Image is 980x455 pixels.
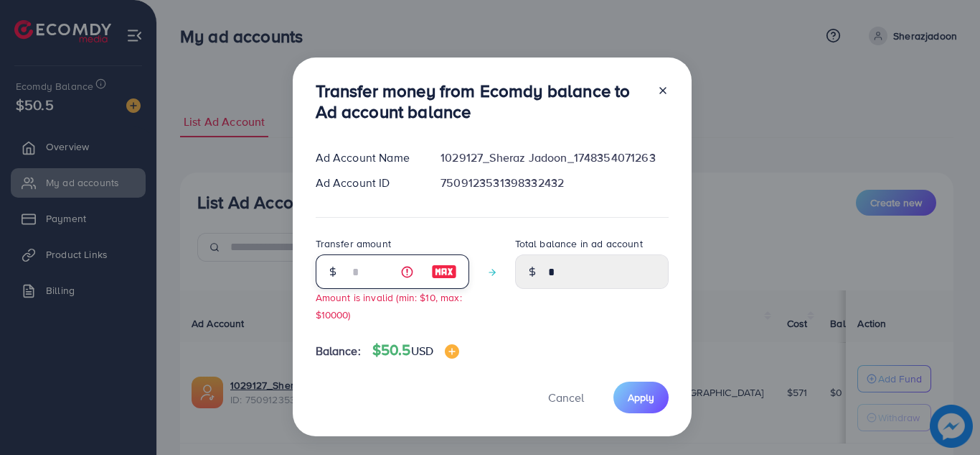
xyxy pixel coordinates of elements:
div: 1029127_Sheraz Jadoon_1748354071263 [429,150,679,166]
button: Cancel [530,382,602,413]
label: Total balance in ad account [515,236,643,251]
img: image [445,344,459,359]
h3: Transfer money from Ecomdy balance to Ad account balance [316,81,646,122]
label: Transfer amount [316,236,391,251]
span: Apply [628,390,654,405]
h4: $50.5 [372,341,459,359]
button: Apply [613,382,669,413]
span: Cancel [548,390,584,405]
span: USD [411,343,433,359]
div: Ad Account ID [304,175,430,191]
small: Amount is invalid (min: $10, max: $10000) [316,290,462,321]
div: Ad Account Name [304,150,430,166]
span: Balance: [316,343,361,359]
img: image [431,263,457,280]
div: 7509123531398332432 [429,175,679,191]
